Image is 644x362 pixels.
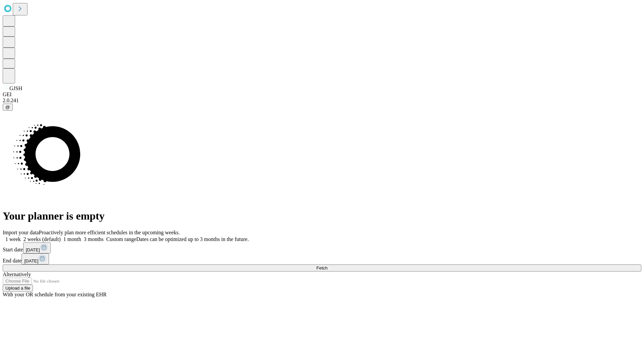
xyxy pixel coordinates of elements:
span: Custom range [106,236,136,242]
div: Start date [3,242,641,253]
span: Proactively plan more efficient schedules in the upcoming weeks. [39,230,180,235]
span: With your OR schedule from your existing EHR [3,292,107,297]
button: Upload a file [3,285,33,292]
span: GJSH [9,85,22,91]
div: GEI [3,92,641,98]
span: [DATE] [26,247,40,252]
span: Import your data [3,230,39,235]
span: 1 week [5,236,21,242]
span: 3 months [84,236,104,242]
span: Dates can be optimized up to 3 months in the future. [136,236,249,242]
span: Alternatively [3,271,31,277]
button: [DATE] [21,253,49,264]
div: End date [3,253,641,264]
span: 1 month [63,236,81,242]
span: Fetch [316,265,327,270]
span: @ [5,105,10,110]
div: 2.0.241 [3,98,641,104]
span: [DATE] [24,258,38,263]
button: Fetch [3,264,641,271]
button: [DATE] [23,242,51,253]
span: 2 weeks (default) [23,236,61,242]
button: @ [3,104,13,111]
h1: Your planner is empty [3,210,641,222]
